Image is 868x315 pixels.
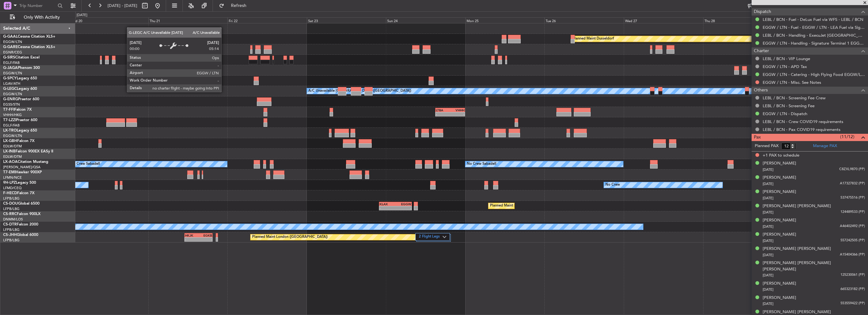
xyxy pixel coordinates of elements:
[763,203,831,209] div: [PERSON_NAME] [PERSON_NAME]
[3,35,55,39] a: G-GAALCessna Citation XLS+
[3,202,40,206] a: CS-DOUGlobal 6500
[3,165,40,170] a: [PERSON_NAME]/QSA
[840,272,865,278] span: 125230061 (PP)
[308,86,411,96] div: A/C Unavailable [GEOGRAPHIC_DATA] ([GEOGRAPHIC_DATA])
[3,129,37,133] a: LX-TROLegacy 650
[3,77,17,80] span: G-SPCY
[307,17,386,23] div: Sat 23
[754,87,768,94] span: Others
[763,253,773,257] span: [DATE]
[3,227,20,232] a: LFPB/LBG
[573,34,614,44] div: Planned Maint Dusseldorf
[490,201,590,211] div: Planned Maint [GEOGRAPHIC_DATA] ([GEOGRAPHIC_DATA])
[3,97,18,101] span: G-ENRG
[436,108,450,112] div: LTBA
[450,108,464,112] div: VHHH
[763,273,773,278] span: [DATE]
[763,160,796,167] div: [PERSON_NAME]
[3,113,22,117] a: VHHH/HKG
[3,45,18,49] span: G-GARE
[763,119,843,124] a: LEBL / BCN - Crew COVID19 requirements
[3,212,17,216] span: CS-RRC
[467,159,496,169] div: No Crew Sabadell
[763,56,810,61] a: LEBL / BCN - VIP Lounge
[3,170,15,174] span: T7-EMI
[3,191,17,195] span: F-HECD
[605,180,620,190] div: No Crew
[763,111,807,116] a: EGGW / LTN - Dispatch
[763,127,840,132] a: LEBL / BCN - Pax COVID19 requirements
[763,80,821,85] a: EGGW / LTN - Misc. See Notes
[3,87,17,91] span: G-LEGC
[763,72,865,77] a: EGGW / LTN - Catering - High Flying Food EGGW/LTN
[3,212,40,216] a: CS-RRCFalcon 900LX
[395,206,411,210] div: -
[3,170,42,174] a: T7-EMIHawker 900XP
[3,233,38,237] a: CS-JHHGlobal 6000
[3,233,17,237] span: CS-JHH
[185,233,199,237] div: HKJK
[763,260,865,272] div: [PERSON_NAME] [PERSON_NAME] [PERSON_NAME]
[840,252,865,257] span: A15404366 (PP)
[763,17,863,22] a: LEBL / BCN - Fuel - DeLux Fuel via WFS - LEBL / BCN
[380,206,395,210] div: -
[77,13,87,18] div: [DATE]
[3,223,17,226] span: CS-DTR
[3,40,22,44] a: EGGW/LTN
[763,301,773,306] span: [DATE]
[3,45,55,49] a: G-GARECessna Citation XLS+
[840,209,865,215] span: 124489533 (PP)
[465,17,545,23] div: Mon 25
[840,195,865,201] span: 537475516 (PP)
[3,97,39,101] a: G-ENRGPraetor 600
[252,232,328,242] div: Planned Maint London ([GEOGRAPHIC_DATA])
[71,159,100,169] div: No Crew Sabadell
[763,210,773,215] span: [DATE]
[3,35,18,39] span: G-GAAL
[840,287,865,292] span: 665323182 (PP)
[419,234,443,240] label: 2 Flight Legs
[3,207,20,211] a: LFPB/LBG
[755,143,778,149] label: Planned PAX
[3,150,15,153] span: LX-INB
[3,202,18,206] span: CS-DOU
[763,232,796,238] div: [PERSON_NAME]
[703,17,783,23] div: Thu 28
[3,223,38,226] a: CS-DTRFalcon 2000
[3,81,20,86] a: LGAV/ATH
[839,167,865,172] span: C8ZXL9870 (PP)
[386,17,465,23] div: Sun 24
[3,56,40,59] a: G-SIRSCitation Excel
[3,133,22,138] a: EGGW/LTN
[3,181,16,185] span: 9H-LPZ
[3,87,37,91] a: G-LEGCLegacy 600
[395,202,411,206] div: EGGW
[813,143,837,149] a: Manage PAX
[227,17,307,23] div: Fri 22
[763,152,799,159] span: +1 PAX to schedule
[763,287,773,292] span: [DATE]
[198,233,212,237] div: EGKB
[19,1,56,10] input: Trip Number
[840,238,865,243] span: 557242505 (PP)
[7,12,69,22] button: Only With Activity
[763,295,796,301] div: [PERSON_NAME]
[3,217,23,222] a: DNMM/LOS
[3,175,22,180] a: LFMN/NCE
[754,134,761,141] span: Pax
[763,196,773,201] span: [DATE]
[624,17,703,23] div: Wed 27
[763,175,796,181] div: [PERSON_NAME]
[216,1,254,11] button: Refresh
[3,144,22,149] a: EDLW/DTM
[763,95,826,101] a: LEBL / BCN - Screening Fee Crew
[763,64,807,69] a: EGGW / LTN - APD Tax
[3,50,22,55] a: EGNR/CEG
[3,186,22,190] a: LFMD/CEQ
[3,118,37,122] a: T7-LZZIPraetor 600
[3,77,37,80] a: G-SPCYLegacy 650
[840,224,865,229] span: A46402492 (PP)
[69,17,148,23] div: Wed 20
[763,25,865,30] a: EGGW / LTN - Fuel - EGGW / LTN - LEA Fuel via Signature in EGGW
[3,191,34,195] a: F-HECDFalcon 7X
